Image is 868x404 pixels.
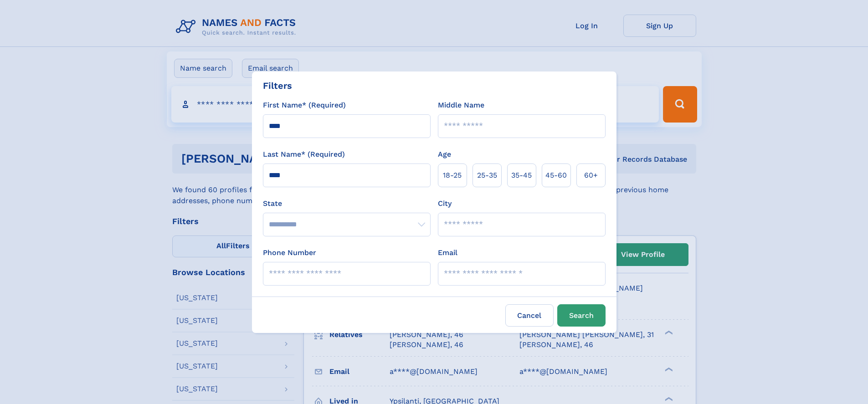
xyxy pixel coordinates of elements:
label: City [438,198,452,209]
label: State [263,198,431,209]
label: Age [438,149,451,160]
span: 25‑35 [477,170,497,181]
span: 45‑60 [545,170,567,181]
span: 35‑45 [511,170,532,181]
label: Cancel [505,304,554,327]
label: Middle Name [438,100,484,111]
span: 18‑25 [443,170,462,181]
label: Email [438,247,457,258]
button: Search [557,304,606,327]
label: Last Name* (Required) [263,149,345,160]
span: 60+ [584,170,598,181]
div: Filters [263,79,292,92]
label: First Name* (Required) [263,100,346,111]
label: Phone Number [263,247,316,258]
